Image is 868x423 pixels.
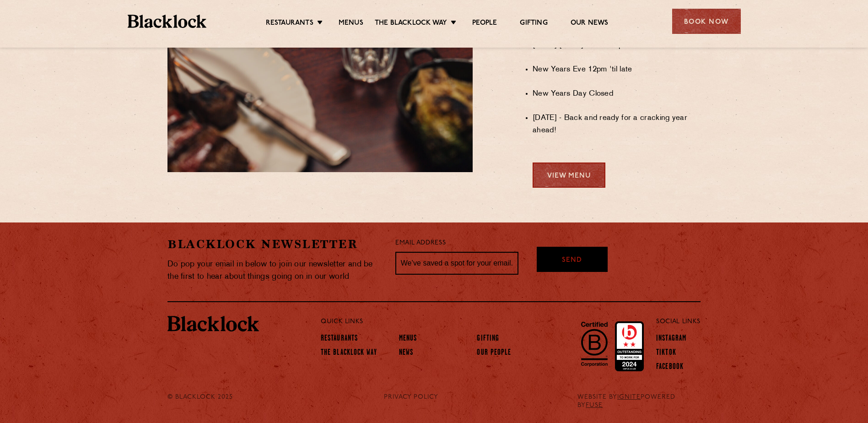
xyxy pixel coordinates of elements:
[128,15,207,28] img: BL_Textured_Logo-footer-cropped.svg
[656,316,701,328] p: Social Links
[477,334,499,344] a: Gifting
[533,163,605,188] a: View Menu
[167,236,382,252] h2: Blacklock Newsletter
[399,334,417,344] a: Menus
[395,252,518,275] input: We’ve saved a spot for your email...
[384,393,438,401] a: PRIVACY POLICY
[321,316,626,328] p: Quick Links
[375,19,447,29] a: The Blacklock Way
[571,19,609,29] a: Our News
[533,64,701,76] li: New Years Eve 12pm 'til late
[562,255,582,266] span: Send
[321,334,358,344] a: Restaurants
[533,88,701,100] li: New Years Day Closed
[161,393,252,410] div: © Blacklock 2025
[617,394,641,401] a: IGNITE
[339,19,363,29] a: Menus
[399,348,413,358] a: News
[672,9,741,34] div: Book Now
[656,334,686,344] a: Instagram
[266,19,313,29] a: Restaurants
[586,402,603,409] a: FUSE
[395,238,446,249] label: Email Address
[615,321,644,372] img: Accred_2023_2star.png
[576,316,613,371] img: B-Corp-Logo-Black-RGB.svg
[167,258,382,283] p: Do pop your email in below to join our newsletter and be the first to hear about things going on ...
[656,363,684,373] a: Facebook
[321,348,377,358] a: The Blacklock Way
[533,112,701,137] li: [DATE] - Back and ready for a cracking year ahead!
[477,348,511,358] a: Our People
[656,348,676,358] a: TikTok
[472,19,497,29] a: People
[167,316,259,331] img: BL_Textured_Logo-footer-cropped.svg
[571,393,707,410] div: WEBSITE BY POWERED BY
[520,19,547,29] a: Gifting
